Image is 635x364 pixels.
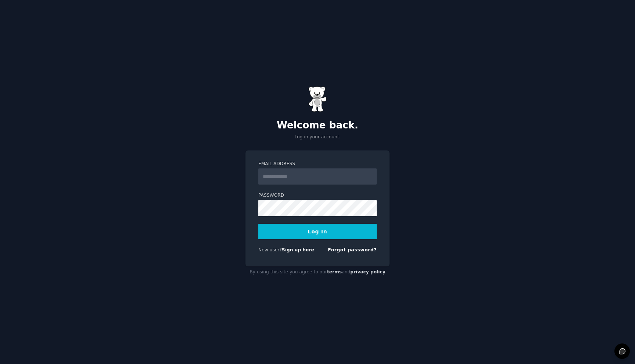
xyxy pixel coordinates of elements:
[245,266,390,278] div: By using this site you agree to our and
[258,161,377,167] label: Email Address
[258,247,282,252] span: New user?
[350,269,385,274] a: privacy policy
[245,134,390,141] p: Log in your account.
[328,247,377,252] a: Forgot password?
[258,224,377,239] button: Log In
[245,120,390,131] h2: Welcome back.
[327,269,342,274] a: terms
[308,86,327,112] img: Gummy Bear
[282,247,314,252] a: Sign up here
[258,192,377,199] label: Password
